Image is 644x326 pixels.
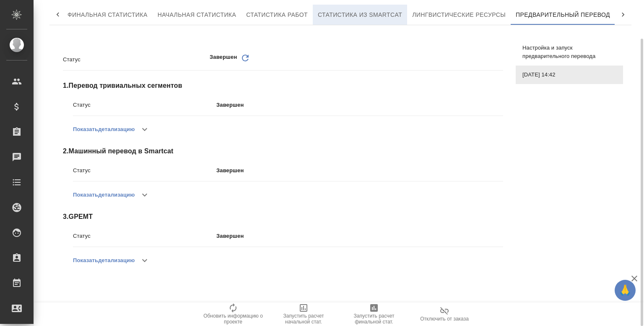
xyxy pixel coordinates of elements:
[273,313,334,325] span: Запустить расчет начальной стат.
[516,39,623,66] div: Настройка и запуск предварительного перевода
[522,44,616,60] span: Настройка и запуск предварительного перевода
[73,119,135,139] button: Показатьдетализацию
[63,212,503,222] span: 3 . GPEMT
[68,10,148,20] span: Финальная статистика
[158,10,236,20] span: Начальная статистика
[63,55,210,64] p: Статус
[516,66,623,84] div: [DATE] 14:42
[73,166,216,175] p: Статус
[618,281,632,299] span: 🙏
[615,280,636,301] button: 🙏
[268,302,339,326] button: Запустить расчет начальной стат.
[516,10,610,20] span: Предварительный перевод
[318,10,402,20] span: Статистика из Smartcat
[73,232,216,240] p: Статус
[216,101,503,109] p: Завершен
[63,81,503,91] span: 1 . Перевод тривиальных сегментов
[522,71,616,79] span: [DATE] 14:42
[246,10,308,20] span: Статистика работ
[73,250,135,271] button: Показатьдетализацию
[420,316,469,322] span: Отключить от заказа
[412,10,506,20] span: Лингвистические ресурсы
[216,232,503,240] p: Завершен
[339,302,409,326] button: Запустить расчет финальной стат.
[63,146,503,156] span: 2 . Машинный перевод в Smartcat
[216,166,503,175] p: Завершен
[73,101,216,109] p: Статус
[198,302,268,326] button: Обновить информацию о проекте
[73,185,135,205] button: Показатьдетализацию
[203,313,263,325] span: Обновить информацию о проекте
[344,313,404,325] span: Запустить расчет финальной стат.
[210,53,237,66] p: Завершен
[409,302,480,326] button: Отключить от заказа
